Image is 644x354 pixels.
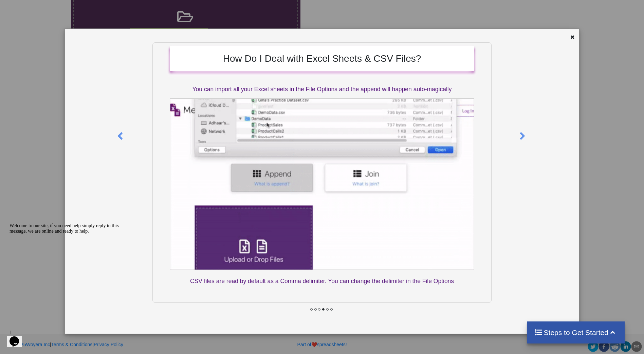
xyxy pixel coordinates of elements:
[170,98,474,270] img: Append Import Sheets
[3,3,112,13] span: Welcome to our site, if you need help simply reply to this message, we are online and ready to help.
[534,328,618,337] h4: Steps to Get Started
[7,327,29,347] iframe: chat widget
[170,85,474,94] p: You can import all your Excel sheets in the File Options and the append will happen auto-magically
[170,277,474,286] p: CSV files are read by default as a Comma delimiter. You can change the delimiter in the File Options
[177,53,467,64] h2: How Do I Deal with Excel Sheets & CSV Files?
[7,220,129,323] iframe: chat widget
[3,3,125,14] div: Welcome to our site, if you need help simply reply to this message, we are online and ready to help.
